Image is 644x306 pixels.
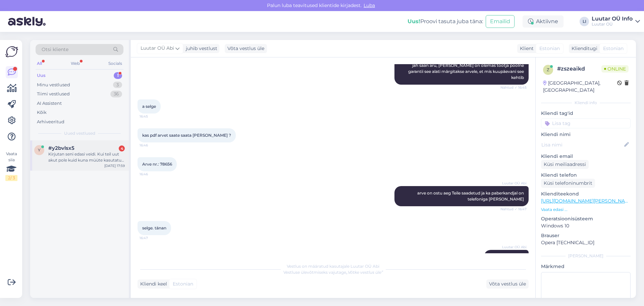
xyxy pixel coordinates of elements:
[580,17,589,26] div: LI
[569,45,597,52] div: Klienditugi
[225,44,267,53] div: Võta vestlus üle
[141,45,174,52] span: Luutar OÜ Abi
[592,21,633,27] div: Luutar OÜ
[5,45,18,58] img: Askly Logo
[114,72,122,79] div: 1
[486,15,515,28] button: Emailid
[557,65,601,73] div: # zszeaikd
[592,16,640,27] a: Luutar OÜ InfoLuutar OÜ
[541,222,631,229] p: Windows 10
[346,270,383,275] i: „Võtke vestlus üle”
[38,147,41,152] span: y
[539,45,560,52] span: Estonian
[113,82,122,88] div: 3
[541,131,631,138] p: Kliendi nimi
[486,279,529,289] div: Võta vestlus üle
[417,190,525,202] span: arve on ostu aeg Teile saadetud ja ka paberkandjal on telefoniga [PERSON_NAME]
[37,82,70,88] div: Minu vestlused
[37,91,70,97] div: Tiimi vestlused
[142,225,166,230] span: selge. tänan
[69,59,81,68] div: Web
[173,280,193,288] span: Estonian
[500,85,527,90] span: Nähtud ✓ 16:45
[5,151,17,181] div: Vaata siia
[183,45,217,52] div: juhib vestlust
[541,110,631,117] p: Kliendi tag'id
[501,181,527,186] span: Luutar OÜ Abi
[283,270,383,275] span: Vestluse ülevõtmiseks vajutage
[64,130,95,136] span: Uued vestlused
[408,18,420,25] b: Uus!
[541,160,589,169] div: Küsi meiliaadressi
[48,151,125,163] div: Kirjutan seni edasi veidi. Kui teil uut akut pole kuid kuna müüte kasutatud arvuteid ka, siis äkk...
[541,172,631,179] p: Kliendi telefon
[5,175,17,181] div: 2 / 3
[592,16,633,21] div: Luutar OÜ Info
[107,59,123,68] div: Socials
[104,163,125,168] div: [DATE] 17:59
[142,133,231,138] span: kas pdf arvet saate saata [PERSON_NAME] ?
[408,17,483,26] div: Proovi tasuta juba täna:
[541,198,634,204] a: [URL][DOMAIN_NAME][PERSON_NAME]
[42,46,68,53] span: Otsi kliente
[110,91,122,97] div: 36
[541,263,631,270] p: Märkmed
[138,280,167,288] div: Kliendi keel
[543,80,617,94] div: [GEOGRAPHIC_DATA], [GEOGRAPHIC_DATA]
[287,264,379,269] span: Vestlus on määratud kasutajale Luutar OÜ Abi
[140,114,165,119] span: 16:45
[140,143,165,148] span: 16:46
[140,235,165,241] span: 16:47
[140,172,165,177] span: 16:46
[523,15,563,28] div: Aktiivne
[601,65,629,73] span: Online
[37,109,47,116] div: Kõik
[541,239,631,246] p: Opera [TECHNICAL_ID]
[541,118,631,128] input: Lisa tag
[37,72,46,79] div: Uus
[541,232,631,239] p: Brauser
[142,162,172,167] span: Arve nr.: 78656
[541,207,631,213] p: Vaata edasi ...
[142,104,156,109] span: a selge
[541,190,631,198] p: Klienditeekond
[541,100,631,106] div: Kliendi info
[362,2,377,8] span: Luba
[547,67,549,72] span: z
[408,63,525,80] span: jah saan aru, [PERSON_NAME] on olemas tootja poolne garantii see alati märgitakse arvele, et mis ...
[603,45,624,52] span: Estonian
[37,119,64,125] div: Arhiveeritud
[541,179,595,188] div: Küsi telefoninumbrit
[48,145,74,151] span: #y2bvlsx5
[517,45,534,52] div: Klient
[541,253,631,259] div: [PERSON_NAME]
[501,245,527,250] span: Luutar OÜ Abi
[500,207,527,212] span: Nähtud ✓ 16:47
[541,141,623,148] input: Lisa nimi
[37,100,62,107] div: AI Assistent
[36,59,43,68] div: All
[119,145,125,151] div: 4
[541,153,631,160] p: Kliendi email
[541,215,631,222] p: Operatsioonisüsteem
